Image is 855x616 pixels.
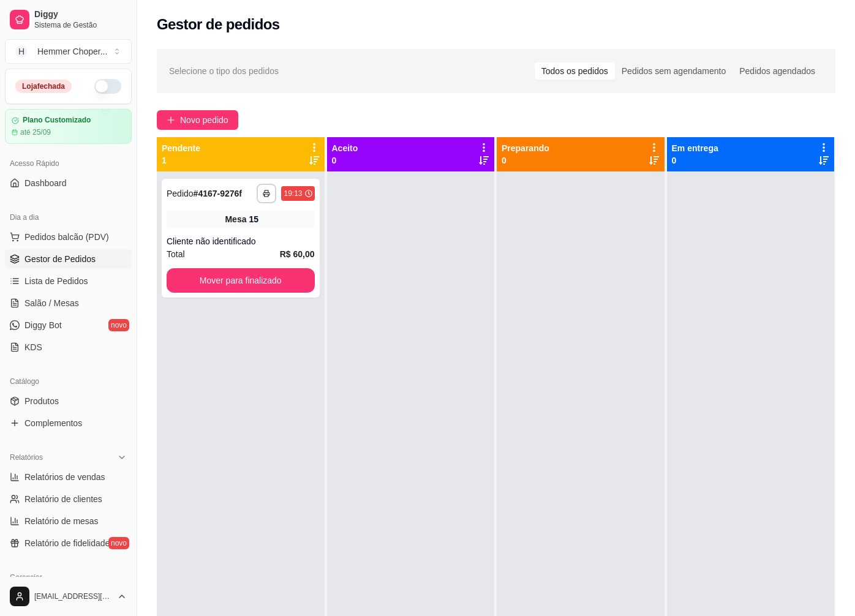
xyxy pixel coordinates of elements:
span: Diggy Bot [24,319,62,331]
button: Alterar Status [94,79,121,94]
span: H [15,45,28,58]
article: até 25/09 [20,127,51,137]
div: Hemmer Choper ... [37,45,107,58]
span: Produtos [24,395,59,407]
span: [EMAIL_ADDRESS][DOMAIN_NAME] [34,592,112,601]
span: Selecione o tipo dos pedidos [169,64,279,78]
span: Mesa [225,213,246,225]
div: Acesso Rápido [5,154,132,173]
a: Relatório de mesas [5,511,132,531]
a: Diggy Botnovo [5,315,132,335]
a: Complementos [5,413,132,433]
p: Pendente [162,142,200,154]
button: Mover para finalizado [167,268,315,293]
article: Plano Customizado [23,116,91,125]
span: Diggy [34,9,127,20]
button: [EMAIL_ADDRESS][DOMAIN_NAME] [5,582,132,611]
strong: # 4167-9276f [194,189,242,198]
div: Cliente não identificado [167,235,315,247]
button: Pedidos balcão (PDV) [5,227,132,247]
a: KDS [5,337,132,357]
span: Relatório de clientes [24,493,102,505]
a: Relatórios de vendas [5,467,132,487]
span: Sistema de Gestão [34,20,127,30]
div: 15 [249,213,258,225]
span: Gestor de Pedidos [24,253,96,265]
a: Relatório de fidelidadenovo [5,533,132,553]
p: 0 [502,154,549,167]
span: Relatórios de vendas [24,471,105,483]
p: 0 [332,154,358,167]
div: Catálogo [5,372,132,391]
div: Todos os pedidos [535,62,615,80]
span: Novo pedido [180,113,228,127]
a: DiggySistema de Gestão [5,5,132,34]
span: KDS [24,341,42,353]
p: Preparando [502,142,549,154]
a: Gestor de Pedidos [5,249,132,269]
p: 0 [672,154,718,167]
span: Lista de Pedidos [24,275,88,287]
span: Pedido [167,189,194,198]
strong: R$ 60,00 [280,249,315,259]
span: Total [167,247,185,261]
button: Novo pedido [157,110,238,130]
a: Salão / Mesas [5,293,132,313]
a: Lista de Pedidos [5,271,132,291]
div: Loja fechada [15,80,72,93]
div: Dia a dia [5,208,132,227]
span: Dashboard [24,177,67,189]
span: Relatório de fidelidade [24,537,110,549]
span: Complementos [24,417,82,429]
a: Relatório de clientes [5,489,132,509]
p: Aceito [332,142,358,154]
button: Select a team [5,39,132,64]
span: Salão / Mesas [24,297,79,309]
div: Pedidos sem agendamento [615,62,733,80]
h2: Gestor de pedidos [157,15,280,34]
div: Pedidos agendados [733,62,822,80]
span: Pedidos balcão (PDV) [24,231,109,243]
span: plus [167,116,175,124]
div: Gerenciar [5,568,132,587]
a: Dashboard [5,173,132,193]
a: Produtos [5,391,132,411]
div: 19:13 [284,189,302,198]
a: Plano Customizadoaté 25/09 [5,109,132,144]
p: Em entrega [672,142,718,154]
span: Relatórios [10,453,43,462]
p: 1 [162,154,200,167]
span: Relatório de mesas [24,515,99,527]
